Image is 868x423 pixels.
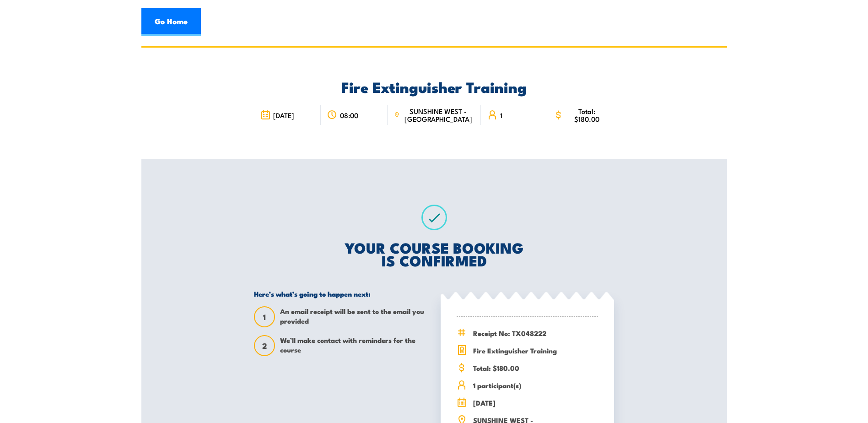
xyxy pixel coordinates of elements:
[473,380,598,390] span: 1 participant(s)
[402,107,474,123] span: SUNSHINE WEST - [GEOGRAPHIC_DATA]
[255,341,274,351] span: 2
[566,107,608,123] span: Total: $180.00
[500,111,502,119] span: 1
[273,111,294,119] span: [DATE]
[473,363,598,373] span: Total: $180.00
[340,111,358,119] span: 08:00
[280,335,427,356] span: We’ll make contact with reminders for the course
[473,328,598,338] span: Receipt No: TX048222
[473,345,598,356] span: Fire Extinguisher Training
[255,312,274,322] span: 1
[254,241,614,266] h2: YOUR COURSE BOOKING IS CONFIRMED
[254,289,427,298] h5: Here’s what’s going to happen next:
[141,8,201,36] a: Go Home
[254,80,614,93] h2: Fire Extinguisher Training
[280,306,427,327] span: An email receipt will be sent to the email you provided
[473,397,598,408] span: [DATE]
